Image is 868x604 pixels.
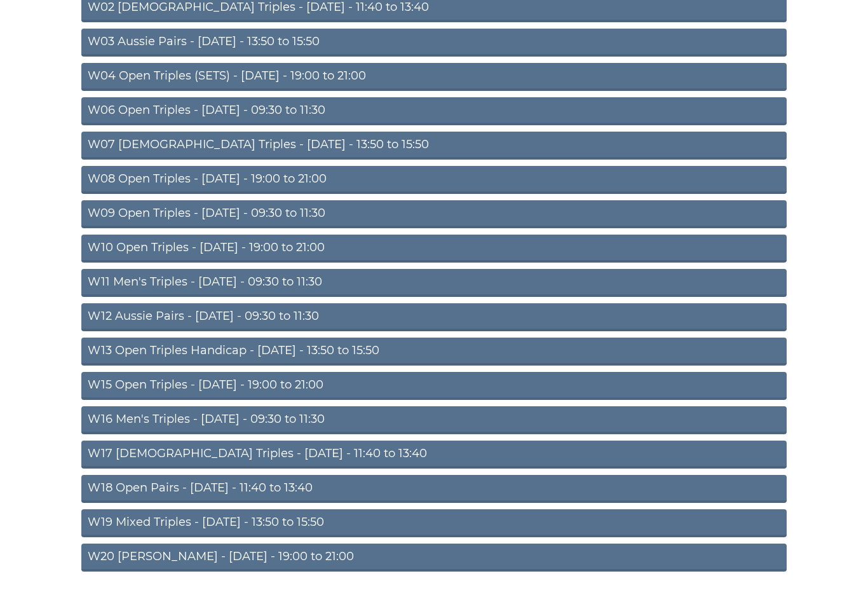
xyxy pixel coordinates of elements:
a: W11 Men's Triples - [DATE] - 09:30 to 11:30 [81,269,787,297]
a: W09 Open Triples - [DATE] - 09:30 to 11:30 [81,200,787,228]
a: W17 [DEMOGRAPHIC_DATA] Triples - [DATE] - 11:40 to 13:40 [81,441,787,469]
a: W03 Aussie Pairs - [DATE] - 13:50 to 15:50 [81,29,787,57]
a: W04 Open Triples (SETS) - [DATE] - 19:00 to 21:00 [81,63,787,91]
a: W13 Open Triples Handicap - [DATE] - 13:50 to 15:50 [81,338,787,366]
a: W15 Open Triples - [DATE] - 19:00 to 21:00 [81,372,787,400]
a: W18 Open Pairs - [DATE] - 11:40 to 13:40 [81,475,787,503]
a: W08 Open Triples - [DATE] - 19:00 to 21:00 [81,166,787,194]
a: W10 Open Triples - [DATE] - 19:00 to 21:00 [81,235,787,263]
a: W16 Men's Triples - [DATE] - 09:30 to 11:30 [81,406,787,434]
a: W07 [DEMOGRAPHIC_DATA] Triples - [DATE] - 13:50 to 15:50 [81,132,787,160]
a: W06 Open Triples - [DATE] - 09:30 to 11:30 [81,97,787,125]
a: W19 Mixed Triples - [DATE] - 13:50 to 15:50 [81,509,787,537]
a: W20 [PERSON_NAME] - [DATE] - 19:00 to 21:00 [81,544,787,572]
a: W12 Aussie Pairs - [DATE] - 09:30 to 11:30 [81,303,787,331]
